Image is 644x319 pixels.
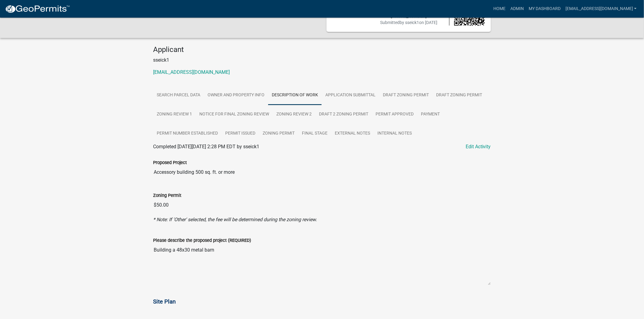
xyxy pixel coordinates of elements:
[331,124,374,143] a: External Notes
[204,86,268,105] a: Owner and Property Info
[298,124,331,143] a: Final Stage
[273,105,315,124] a: Zoning Review 2
[400,20,419,25] span: by sseick1
[374,124,415,143] a: Internal Notes
[315,105,372,124] a: DRAFT 2 Zoning Permit
[153,298,176,305] span: Site Plan
[432,86,486,105] a: DRAFT Zoning Permit
[153,244,491,285] textarea: Building a 48x30 metal barn
[153,161,187,165] label: Proposed Project
[153,69,230,75] a: [EMAIL_ADDRESS][DOMAIN_NAME]
[153,217,317,222] i: * Note: If 'Other' selected, the fee will be determined during the zoning review.
[153,144,259,149] span: Completed [DATE][DATE] 2:28 PM EDT by sseick1
[153,194,181,198] label: Zoning Permit
[153,45,491,54] h4: Applicant
[196,105,273,124] a: Notice for Final Zoning Review
[379,86,432,105] a: DRAFT Zoning Permit
[491,3,508,15] a: Home
[322,86,379,105] a: Application Submittal
[563,3,639,15] a: [EMAIL_ADDRESS][DOMAIN_NAME]
[508,3,526,15] a: Admin
[268,86,322,105] a: Description of Work
[466,143,491,150] a: Edit Activity
[259,124,298,143] a: Zoning Permit
[372,105,417,124] a: Permit Approved
[153,57,491,64] p: sseick1
[380,20,437,25] span: Submitted on [DATE]
[222,124,259,143] a: Permit Issued
[153,238,251,243] label: Please describe the proposed project (REQUIRED)
[153,105,196,124] a: Zoning Review 1
[153,124,222,143] a: Permit Number established
[526,3,563,15] a: My Dashboard
[417,105,443,124] a: Payment
[153,86,204,105] a: Search Parcel Data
